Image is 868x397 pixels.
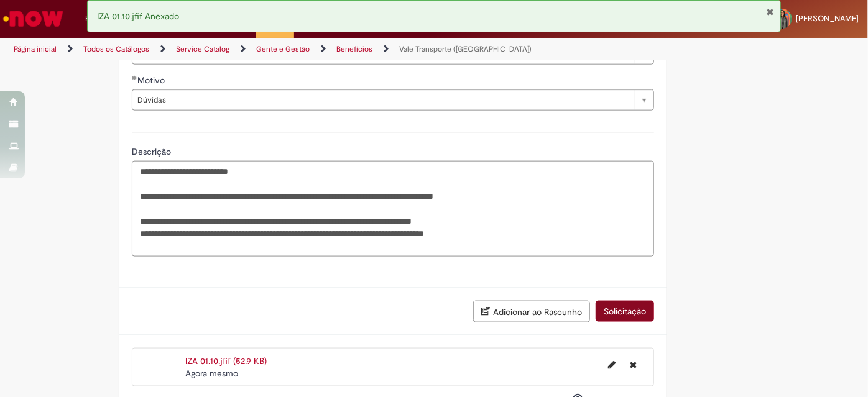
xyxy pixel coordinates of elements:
[137,75,167,86] span: Motivo
[83,44,149,54] a: Todos os Catálogos
[796,13,859,24] span: [PERSON_NAME]
[473,301,590,322] button: Adicionar ao Rascunho
[622,355,644,375] button: Excluir IZA 01.10.jfif
[97,11,179,22] span: IZA 01.10.jfif Anexado
[185,368,238,379] time: 01/10/2025 15:38:57
[601,355,623,375] button: Editar nome de arquivo IZA 01.10.jfif
[132,146,173,157] span: Descrição
[176,44,229,54] a: Service Catalog
[596,301,654,322] button: Solicitação
[1,6,65,31] img: ServiceNow
[399,44,532,54] a: Vale Transporte ([GEOGRAPHIC_DATA])
[766,7,774,17] button: Fechar Notificação
[185,355,267,367] a: IZA 01.10.jfif (52.9 KB)
[137,90,629,110] span: Dúvidas
[14,44,57,54] a: Página inicial
[336,44,372,54] a: Benefícios
[132,161,654,256] textarea: Descrição
[132,75,137,80] span: Obrigatório Preenchido
[9,38,570,61] ul: Trilhas de página
[185,368,238,379] span: Agora mesmo
[85,12,129,25] span: Requisições
[256,44,310,54] a: Gente e Gestão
